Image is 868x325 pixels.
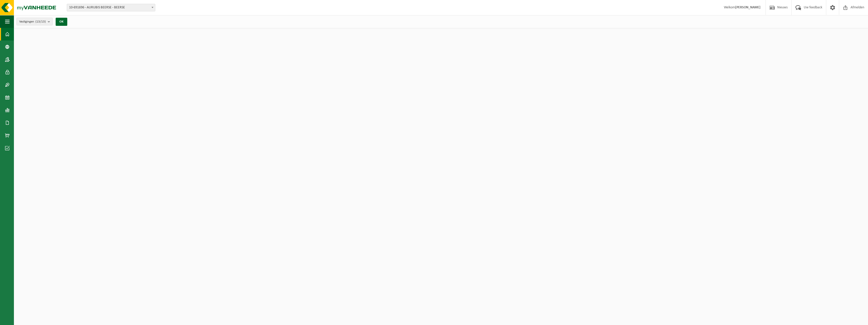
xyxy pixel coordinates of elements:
button: OK [56,18,67,26]
span: 10-691696 - AURUBIS BEERSE - BEERSE [67,4,155,11]
span: Vestigingen [19,18,46,26]
button: Vestigingen(13/13) [16,18,53,25]
count: (13/13) [35,20,46,23]
strong: [PERSON_NAME] [735,6,761,9]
